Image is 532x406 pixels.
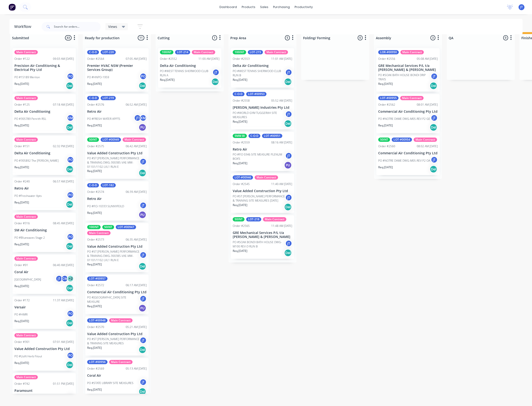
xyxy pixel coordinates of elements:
div: C-O-D [87,50,99,54]
p: Coral Air [87,374,147,378]
div: 5MM BI [233,134,247,138]
div: jT [140,202,147,209]
div: Order #2552 [160,57,177,61]
div: Del [139,263,146,270]
div: Order #2559 [233,140,250,145]
div: 100INT [233,50,246,54]
p: Req. [DATE] [87,82,102,86]
div: Main Contract [87,231,111,235]
div: Order #151 [14,144,30,148]
p: PO #FRESH WATER APPTS [87,117,120,121]
div: 11:48 AM [DATE] [271,224,292,228]
div: LOT-#00957Order #257206:17 AM [DATE]Commercial Air Conditioning Pty LtdPO #[GEOGRAPHIC_DATA] SITE... [85,275,149,314]
p: PO #NOTRE DAME DWG-M05-REV P2 OA [378,159,430,163]
div: jT [431,114,438,121]
div: sales [258,4,271,11]
div: Del [284,203,292,211]
div: LOT-#00954 [392,138,412,142]
div: Order #24006:57 AM [DATE]Retro AirPO #Freshwater AptsPOReq.[DATE]Del [13,177,76,210]
div: 06:52 AM [DATE] [126,103,147,107]
p: PO #305789 Penrith RSL [14,117,46,121]
div: 07:01 AM [DATE] [53,340,74,344]
p: Value Added Construction Pty Ltd [87,151,147,155]
p: Req. [DATE] [87,304,102,308]
div: Del [66,242,73,250]
div: jT [285,111,292,118]
p: Commercial Air Conditioning Pty Ltd [378,110,438,114]
div: PO [67,156,74,163]
div: Order #240 [14,179,30,184]
div: productivity [292,4,315,11]
div: C-O-DLOT-182Order #257406:39 AM [DATE]Retro AirPO #P.O-10333 SUNNYFEILDjTReq.[DATE]PU [85,181,149,221]
div: PO [140,73,147,80]
div: 50INTLOT-218Main ContractOrder #256511:48 AM [DATE]GRE Mechanical Services P/L t/a [PERSON_NAME] ... [231,215,294,259]
div: C-O-DLOT-#00953Order #255805:52 AM [DATE][PERSON_NAME] Industries Pty LtdPO #WORLD GYM TUGGERAH S... [231,90,294,130]
p: Req. [DATE] [233,78,247,82]
div: 06:17 AM [DATE] [126,283,147,287]
div: 11:01 AM [DATE] [271,57,292,61]
div: 50INT [87,138,99,142]
div: LOT-#00946Main ContractOrder #254511:40 AM [DATE]Value Added Construction Pty LtdPO #ST [PERSON_N... [231,173,294,213]
div: 11:37 AM [DATE] [53,298,74,302]
div: Order #2553 [233,57,250,61]
div: 100INTLOT-215Main ContractOrder #255311:01 AM [DATE]Delta Air ConditioningPO #WEST TENNIS SHERWOO... [231,48,294,88]
div: 06:35 AM [DATE] [126,238,147,242]
div: Main Contract [255,175,278,180]
div: jT [56,275,63,282]
div: Del [139,388,146,395]
div: 05:52 AM [DATE] [271,99,292,103]
div: jT [431,156,438,163]
div: Main ContractOrder #30107:01 AM [DATE]Value Added Construction Pty LtdPO #UoN Herb FitoutPOReq.[D... [13,331,76,371]
div: Order #2558 [233,99,250,103]
div: PU [139,211,146,219]
div: LOT-#00946 [233,175,253,180]
div: C-O-DLOT-219Order #257606:52 AM [DATE]Retro AirPO #FRESH WATER APPTSjTKMReq.[DATE]PU [85,94,149,134]
p: [GEOGRAPHIC_DATA] [14,277,41,282]
div: 11:40 AM [DATE] [271,182,292,186]
div: 100INT [87,225,101,229]
p: Req. [DATE] [87,262,102,267]
p: PO #STATE LIBRARY SITE MEASURES [87,381,133,385]
div: 09:03 AM [DATE] [53,57,74,61]
div: 05:08 AM [DATE] [417,57,438,61]
p: [PERSON_NAME] Industries Pty Ltd [233,106,292,110]
div: Order #742 [14,382,30,386]
div: Del [139,82,146,90]
p: Req. [DATE] [14,123,29,128]
div: Main Contract [123,138,146,142]
div: 08:02 AM [DATE] [417,144,438,148]
div: Order #2572 [87,283,104,287]
p: Req. [DATE] [378,165,393,169]
p: Req. [DATE] [14,82,29,86]
div: Main ContractOrder #12209:03 AM [DATE]Precision Air Conditioning & Electrical Pty LtdPO #15189 Me... [13,48,76,92]
div: LOT-182 [101,183,116,187]
div: Order #2574 [87,190,104,194]
p: Req. [DATE] [160,78,175,82]
span: Views [108,24,117,29]
div: Del [284,78,292,86]
div: Order #316 [14,221,30,225]
div: Order #91 [14,263,28,267]
p: PO #SOAK BATH HOUSE BONDI DRIP TRAYS [378,73,431,82]
div: Del [430,82,437,90]
div: jT [285,69,292,76]
div: C-O-DLOT-220Order #256407:05 AM [DATE]Premier HVAC NSW (Premier Services Group)PO #HNPO-1959POReq... [85,48,149,92]
div: 07:18 AM [DATE] [53,103,74,107]
p: Req. [DATE] [14,284,29,288]
div: Del [139,346,146,354]
p: Value Added Construction Pty Ltd [233,189,292,193]
p: PO #ST [PERSON_NAME] PERFORMANCE & TRAINING DWG-300385-VAE-MW-01101/1102 LVL1 RUN E [87,156,140,169]
div: Main Contract [265,50,288,54]
div: jT [285,194,292,201]
p: GRE Mechanical Services P/L t/a [PERSON_NAME] & [PERSON_NAME] [378,64,438,72]
div: PO [67,352,74,359]
p: PO #Bluewaves Stage 2 [14,236,45,240]
div: Del [211,78,219,86]
div: 5MM BIC-O-DLOT-#00951Order #255908:16 AM [DATE]Retro AirPO #P.O 0346 SITE MEASURE PLENUM BOX'SjTR... [231,132,294,171]
div: 50INT [378,138,390,142]
p: Req. [DATE] [87,388,102,392]
div: Order #2545 [233,182,250,186]
div: LOT-#00948Main ContractOrder #257005:21 AM [DATE]Value Added Construction Pty LtdPO #ST [PERSON_N... [85,316,149,356]
div: PU [139,124,146,131]
div: Main Contract [400,96,424,100]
